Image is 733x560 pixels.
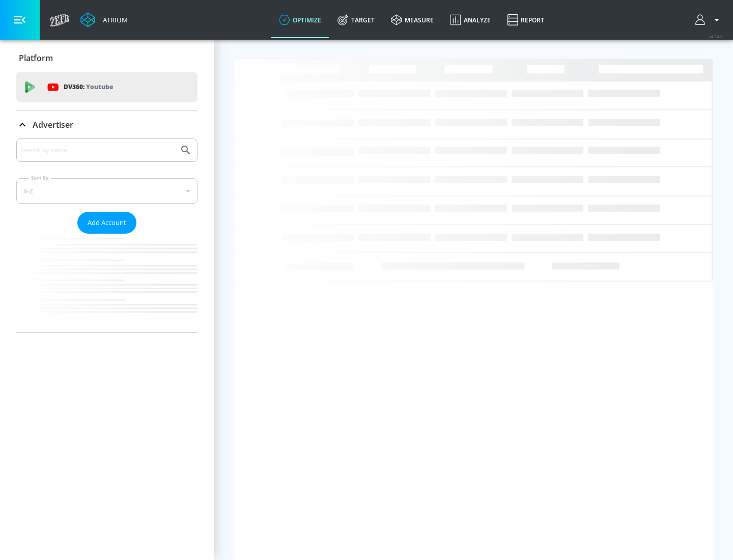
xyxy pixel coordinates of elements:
a: Target [329,2,383,38]
div: Advertiser [16,110,198,139]
a: Analyze [442,2,499,38]
span: Add Account [88,217,126,229]
input: Search by name [20,144,175,157]
div: Advertiser [16,138,198,332]
p: Advertiser [33,119,73,130]
a: Atrium [80,12,128,27]
div: Atrium [99,15,128,24]
div: A-Z [16,178,198,204]
div: Platform [16,44,198,72]
p: Platform [19,52,53,64]
a: measure [383,2,442,38]
a: Report [499,2,552,38]
p: DV360: [64,81,113,93]
div: DV360: Youtube [16,72,198,102]
button: Add Account [77,212,136,234]
label: Sort By [29,175,51,181]
nav: list of Advertiser [16,234,198,332]
a: optimize [271,2,329,38]
span: v 4.24.0 [709,34,723,39]
p: Youtube [86,81,113,92]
